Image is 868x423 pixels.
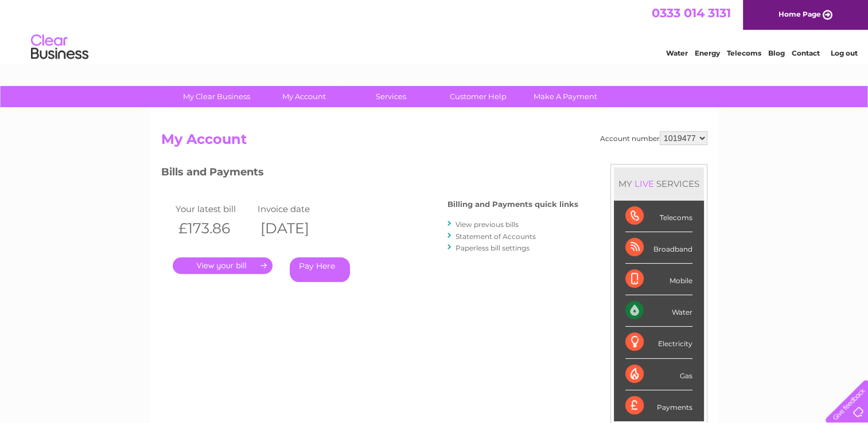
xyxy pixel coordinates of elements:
[792,49,820,57] a: Contact
[614,167,704,200] div: MY SERVICES
[600,131,707,145] div: Account number
[256,86,351,107] a: My Account
[173,257,273,274] a: .
[173,201,255,217] td: Your latest bill
[652,6,731,20] a: 0333 014 3131
[456,244,530,252] a: Paperless bill settings
[830,49,857,57] a: Log out
[666,49,688,57] a: Water
[447,200,578,209] h4: Billing and Payments quick links
[632,178,656,189] div: LIVE
[695,49,720,57] a: Energy
[169,86,264,107] a: My Clear Business
[625,327,692,358] div: Electricity
[164,6,706,56] div: Clear Business is a trading name of Verastar Limited (registered in [GEOGRAPHIC_DATA] No. 3667643...
[768,49,785,57] a: Blog
[625,264,692,295] div: Mobile
[173,217,255,240] th: £173.86
[456,232,536,241] a: Statement of Accounts
[255,201,337,217] td: Invoice date
[625,390,692,421] div: Payments
[161,131,707,153] h2: My Account
[625,232,692,264] div: Broadband
[518,86,613,107] a: Make A Payment
[625,201,692,232] div: Telecoms
[290,257,350,282] a: Pay Here
[431,86,526,107] a: Customer Help
[30,30,89,65] img: logo.png
[161,164,578,184] h3: Bills and Payments
[456,220,519,229] a: View previous bills
[625,359,692,390] div: Gas
[344,86,438,107] a: Services
[625,295,692,327] div: Water
[255,217,337,240] th: [DATE]
[727,49,761,57] a: Telecoms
